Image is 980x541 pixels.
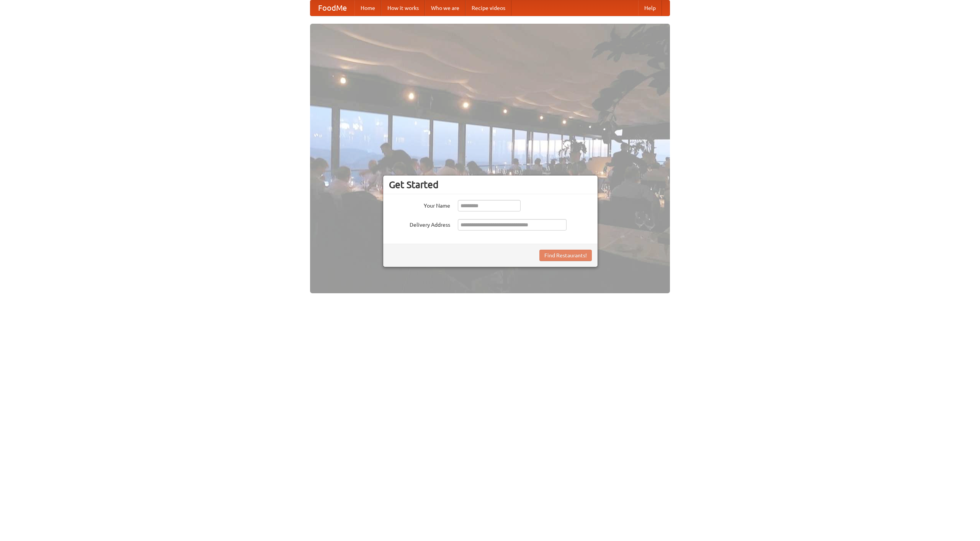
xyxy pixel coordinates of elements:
label: Your Name [389,200,450,210]
a: How it works [381,0,425,16]
label: Delivery Address [389,219,450,229]
button: Find Restaurants! [539,250,592,261]
a: Recipe videos [465,0,511,16]
a: Help [638,0,662,16]
a: Home [354,0,381,16]
a: FoodMe [310,0,354,16]
h3: Get Started [389,179,592,190]
a: Who we are [425,0,465,16]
